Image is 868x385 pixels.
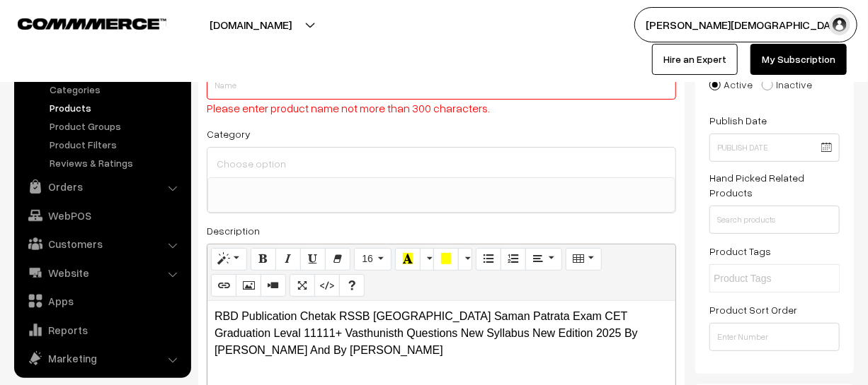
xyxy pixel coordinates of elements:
label: Product Sort Order [709,302,797,317]
button: [DOMAIN_NAME] [160,7,341,42]
button: Font Size [354,248,392,271]
label: Category [207,126,251,141]
a: Marketing [18,345,186,371]
label: Inactive [762,77,812,92]
a: Product Groups [46,119,186,134]
button: Background Color [433,248,459,271]
img: COMMMERCE [18,18,166,29]
button: Code View [314,274,340,297]
a: Product Filters [46,137,186,152]
a: Reviews & Ratings [46,155,186,170]
span: Please enter product name not more than 300 characters. [207,101,490,115]
a: Website [18,260,186,285]
label: Hand Picked Related Products [709,170,840,200]
button: Paragraph [525,248,561,271]
label: Publish Date [709,113,767,128]
input: Choose option [213,153,670,174]
button: Bold (CTRL+B) [251,248,276,271]
button: Unordered list (CTRL+SHIFT+NUM7) [476,248,501,271]
button: Underline (CTRL+U) [300,248,326,271]
button: More Color [420,248,434,271]
a: Orders [18,174,186,199]
a: Categories [46,82,186,97]
button: Remove Font Style (CTRL+\) [325,248,350,271]
button: Style [211,248,247,271]
button: Ordered list (CTRL+SHIFT+NUM8) [501,248,526,271]
button: Recent Color [395,248,421,271]
button: Picture [236,274,261,297]
a: Reports [18,317,186,343]
a: Apps [18,288,186,314]
label: Description [207,223,260,238]
button: Help [339,274,365,297]
button: More Color [458,248,472,271]
a: My Subscription [750,44,847,75]
a: Customers [18,231,186,256]
img: user [829,14,850,35]
a: Products [46,100,186,115]
label: Active [709,77,753,92]
input: Name [207,71,676,100]
a: Hire an Expert [652,44,738,75]
p: RBD Publication Chetak RSSB [GEOGRAPHIC_DATA] Saman Patrata Exam CET Graduation Leval 11111+ Vast... [215,308,668,359]
input: Search products [709,206,840,234]
button: [PERSON_NAME][DEMOGRAPHIC_DATA] [634,7,857,42]
button: Link (CTRL+K) [211,274,236,297]
label: Product Tags [709,244,771,259]
button: Full Screen [290,274,315,297]
span: 16 [362,253,373,264]
a: COMMMERCE [18,14,142,31]
input: Product Tags [714,271,838,286]
a: WebPOS [18,203,186,228]
input: Publish Date [709,134,840,162]
button: Italic (CTRL+I) [275,248,301,271]
button: Video [261,274,286,297]
button: Table [566,248,602,271]
input: Enter Number [709,323,840,351]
